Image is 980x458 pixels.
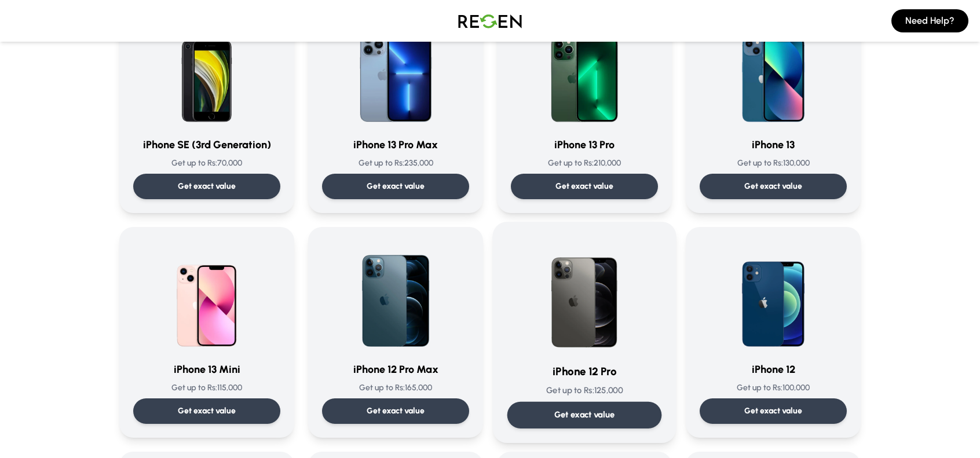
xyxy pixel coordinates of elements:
[322,361,469,378] h3: iPhone 12 Pro Max
[718,16,829,127] img: iPhone 13
[133,137,280,153] h3: iPhone SE (3rd Generation)
[178,405,236,417] p: Get exact value
[718,241,829,352] img: iPhone 12
[133,157,280,169] p: Get up to Rs: 70,000
[507,384,662,397] p: Get up to Rs: 125,000
[744,405,802,417] p: Get exact value
[322,137,469,153] h3: iPhone 13 Pro Max
[133,382,280,394] p: Get up to Rs: 115,000
[555,181,613,192] p: Get exact value
[178,181,236,192] p: Get exact value
[511,157,658,169] p: Get up to Rs: 210,000
[529,16,640,127] img: iPhone 13 Pro
[133,361,280,378] h3: iPhone 13 Mini
[367,405,425,417] p: Get exact value
[700,361,847,378] h3: iPhone 12
[744,181,802,192] p: Get exact value
[700,157,847,169] p: Get up to Rs: 130,000
[891,9,968,32] button: Need Help?
[340,241,451,352] img: iPhone 12 Pro Max
[151,16,262,127] img: iPhone SE (3rd Generation)
[554,409,615,421] p: Get exact value
[700,137,847,153] h3: iPhone 13
[367,181,425,192] p: Get exact value
[526,236,643,353] img: iPhone 12 Pro
[340,16,451,127] img: iPhone 13 Pro Max
[507,363,662,380] h3: iPhone 12 Pro
[322,157,469,169] p: Get up to Rs: 235,000
[151,241,262,352] img: iPhone 13 Mini
[449,5,531,37] img: Logo
[511,137,658,153] h3: iPhone 13 Pro
[322,382,469,394] p: Get up to Rs: 165,000
[700,382,847,394] p: Get up to Rs: 100,000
